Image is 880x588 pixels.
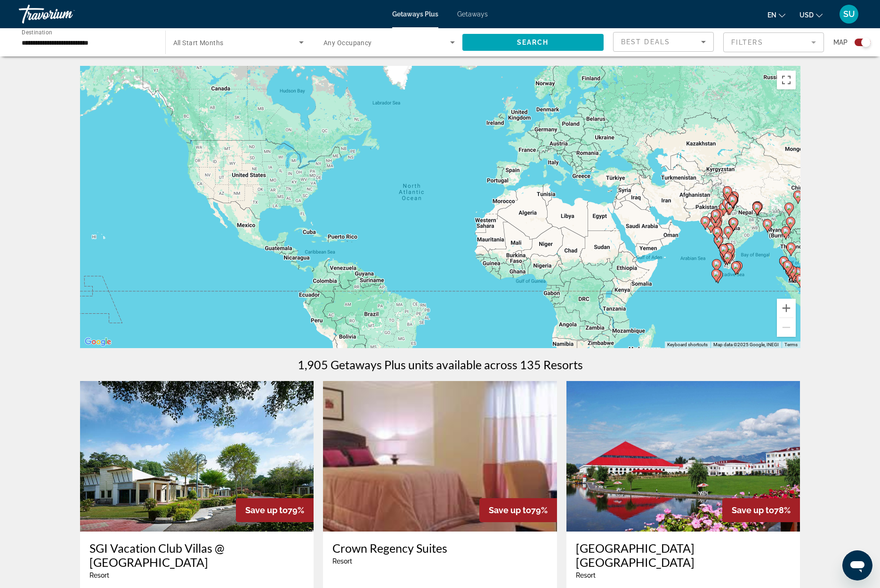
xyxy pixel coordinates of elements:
[82,336,113,348] a: Open this area in Google Maps (opens a new window)
[767,8,785,22] button: Change language
[566,381,800,532] img: A530E01X.jpg
[837,4,861,24] button: User Menu
[667,342,708,348] button: Keyboard shortcuts
[173,39,224,47] span: All Start Months
[22,29,52,35] span: Destination
[732,505,774,515] span: Save up to
[245,505,288,515] span: Save up to
[332,541,548,555] a: Crown Regency Suites
[777,71,796,89] button: Toggle fullscreen view
[479,498,557,522] div: 79%
[767,11,776,19] span: en
[799,8,823,22] button: Change currency
[722,498,800,522] div: 78%
[236,498,314,522] div: 79%
[462,34,604,51] button: Search
[799,11,814,19] span: USD
[392,10,438,18] a: Getaways Plus
[517,39,549,46] span: Search
[621,38,670,46] span: Best Deals
[777,299,796,318] button: Zoom in
[298,358,583,372] h1: 1,905 Getaways Plus units available across 135 Resorts
[489,505,531,515] span: Save up to
[777,318,796,337] button: Zoom out
[723,32,824,53] button: Filter
[323,39,372,47] span: Any Occupancy
[576,541,791,569] a: [GEOGRAPHIC_DATA] [GEOGRAPHIC_DATA]
[784,342,798,347] a: Terms (opens in new tab)
[576,572,596,579] span: Resort
[332,557,352,565] span: Resort
[82,336,113,348] img: Google
[713,342,779,347] span: Map data ©2025 Google, INEGI
[621,36,706,48] mat-select: Sort by
[457,10,488,18] a: Getaways
[323,381,557,532] img: ii_cws1.jpg
[89,572,109,579] span: Resort
[842,550,872,580] iframe: Button to launch messaging window
[19,2,113,26] a: Travorium
[833,36,848,49] span: Map
[843,9,855,19] span: SU
[80,381,314,532] img: ii_vdi1.jpg
[89,541,305,569] a: SGI Vacation Club Villas @ [GEOGRAPHIC_DATA]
